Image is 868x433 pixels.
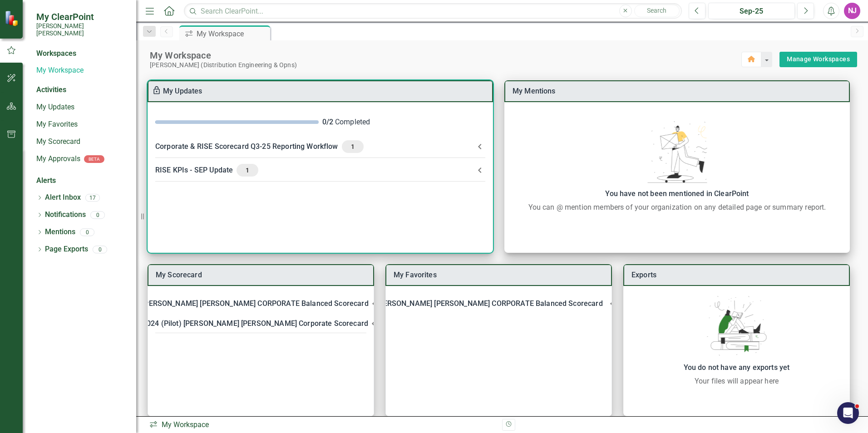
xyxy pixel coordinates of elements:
div: My Workspace [150,49,741,61]
div: 2024 (Pilot) [PERSON_NAME] [PERSON_NAME] Corporate Scorecard [148,314,374,334]
div: 0 [93,246,107,253]
small: [PERSON_NAME] [PERSON_NAME] [36,22,127,37]
a: My Favorites [394,271,437,279]
div: Completed [322,117,486,128]
button: Search [634,5,680,17]
div: 0 [90,211,105,219]
div: RISE KPIs - SEP Update1 [148,158,493,182]
div: 2024 (Pilot) [PERSON_NAME] [PERSON_NAME] Corporate Scorecard [143,317,368,330]
a: My Updates [36,102,127,113]
div: You have not been mentioned in ClearPoint [509,187,845,200]
a: My Approvals [36,154,80,164]
a: Manage Workspaces [787,54,850,65]
div: Alerts [36,176,127,186]
div: [PERSON_NAME] (Distribution Engineering & Opns) [150,61,741,69]
div: Corporate & RISE Scorecard Q3-25 Reporting Workflow [155,140,474,153]
div: Workspaces [36,49,76,59]
div: [PERSON_NAME] [PERSON_NAME] CORPORATE Balanced Scorecard [148,294,374,314]
div: BETA [84,155,104,163]
a: My Workspace [36,65,127,76]
button: Sep-25 [708,3,795,19]
div: [PERSON_NAME] [PERSON_NAME] CORPORATE Balanced Scorecard [142,297,368,310]
div: To enable drag & drop and resizing, please duplicate this workspace from “Manage Workspaces” [152,86,163,97]
iframe: Intercom live chat [837,402,859,424]
div: 17 [85,194,100,202]
a: Exports [631,271,656,279]
a: Alert Inbox [45,192,81,203]
div: 0 [80,228,94,236]
span: Search [647,7,666,14]
div: 0 / 2 [322,117,333,128]
div: [PERSON_NAME] [PERSON_NAME] CORPORATE Balanced Scorecard [386,294,612,314]
div: My Workspace [149,420,495,430]
div: You can @ mention members of your organization on any detailed page or summary report. [509,202,845,213]
div: Corporate & RISE Scorecard Q3-25 Reporting Workflow1 [148,135,493,158]
a: Notifications [45,210,86,220]
span: 1 [240,166,255,174]
div: [PERSON_NAME] [PERSON_NAME] CORPORATE Balanced Scorecard [376,297,602,310]
a: My Favorites [36,119,127,130]
a: My Scorecard [36,137,127,147]
button: NJ [844,3,860,19]
div: You do not have any exports yet [628,361,845,374]
div: My Workspace [197,28,268,39]
a: My Updates [163,87,202,95]
div: Sep-25 [711,6,792,17]
div: split button [779,52,857,67]
a: Page Exports [45,244,88,255]
div: Your files will appear here [628,376,845,387]
a: My Mentions [513,87,556,95]
span: My ClearPoint [36,11,127,22]
input: Search ClearPoint... [184,3,682,19]
span: 1 [345,143,360,151]
div: RISE KPIs - SEP Update [155,164,474,177]
a: Mentions [45,227,75,237]
div: Activities [36,85,127,95]
button: Manage Workspaces [779,52,857,67]
img: ClearPoint Strategy [5,10,21,26]
a: My Scorecard [156,271,202,279]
